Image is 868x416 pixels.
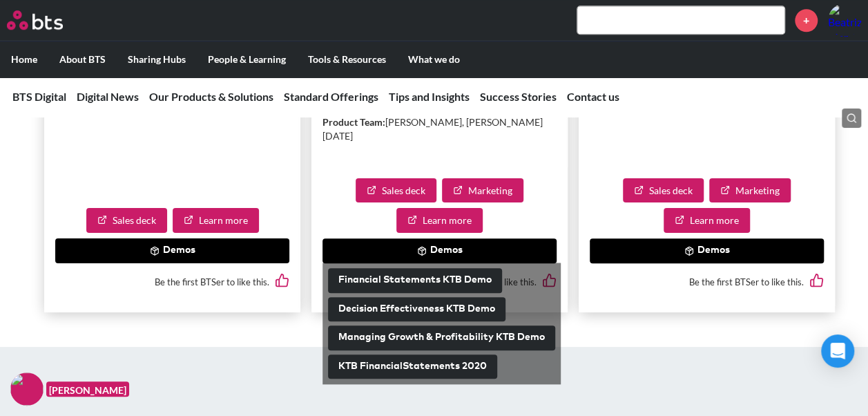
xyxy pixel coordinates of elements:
img: F [10,372,44,406]
label: Sharing Hubs [117,41,197,77]
a: Learn more [396,208,483,233]
a: Tips and Insights [389,90,470,103]
a: Sales deck [623,178,704,203]
a: Go home [7,10,88,30]
a: Profile [828,3,861,37]
img: BTS Logo [7,10,63,30]
a: Learn more [664,208,750,233]
div: Be the first BTSer to like this. [55,263,289,301]
p: [PERSON_NAME], [PERSON_NAME][DATE] [322,115,557,142]
a: BTS Digital [12,90,66,103]
a: Marketing [709,178,791,203]
a: Our Products & Solutions [149,90,273,103]
a: Sales deck [86,208,167,233]
button: Demos [322,238,557,263]
img: Beatriz Marsili [828,3,861,37]
a: Success Stories [480,90,557,103]
label: What we do [397,41,471,77]
a: Sales deck [356,178,436,203]
button: Demos [590,238,824,263]
label: People & Learning [197,41,297,77]
a: Contact us [567,90,619,103]
a: + [795,9,818,32]
div: Open Intercom Messenger [821,334,854,368]
a: Standard Offerings [284,90,378,103]
button: KTB FinancialStatements 2020 [328,354,497,379]
button: Demos [55,238,289,263]
button: Managing Growth & Profitability KTB Demo [328,325,555,350]
a: Learn more [173,208,259,233]
button: Decision Effectiveness KTB Demo [328,297,505,322]
strong: Product Team: [322,116,385,128]
a: Marketing [442,178,523,203]
div: Be the first BTSer to like this. [590,263,824,301]
button: Financial Statements KTB Demo [328,268,502,293]
label: Tools & Resources [297,41,397,77]
a: Digital News [77,90,139,103]
figcaption: [PERSON_NAME] [46,381,129,397]
label: About BTS [48,41,117,77]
